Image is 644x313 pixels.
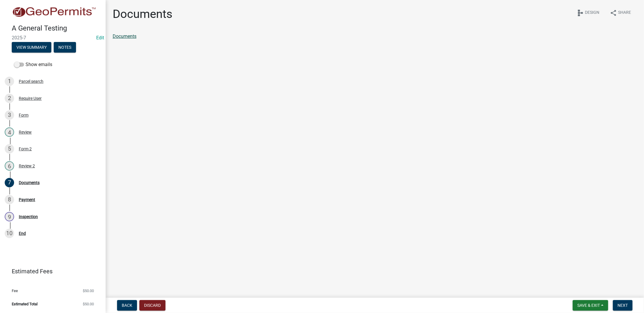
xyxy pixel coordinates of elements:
[19,79,43,83] div: Parcel search
[96,35,104,41] a: Edit
[573,300,608,311] button: Save & Exit
[5,144,14,154] div: 5
[83,289,94,293] span: $50.00
[613,300,633,311] button: Next
[19,164,35,168] div: Review 2
[12,6,96,18] img: Schneider Testing
[5,161,14,171] div: 6
[19,231,26,235] div: End
[5,195,14,204] div: 8
[5,77,14,86] div: 1
[618,9,631,16] span: Share
[19,198,35,202] div: Payment
[19,113,28,117] div: Form
[605,7,636,18] button: shareShare
[577,303,600,308] span: Save & Exit
[12,24,101,33] h4: A General Testing
[113,7,173,21] h1: Documents
[5,229,14,238] div: 10
[19,147,32,151] div: Form 2
[19,181,40,185] div: Documents
[12,302,38,306] span: Estimated Total
[618,303,628,308] span: Next
[117,300,137,311] button: Back
[5,212,14,221] div: 9
[572,7,604,18] button: schemaDesign
[19,130,32,134] div: Review
[5,178,14,187] div: 7
[139,300,165,311] button: Discard
[96,35,104,41] wm-modal-confirm: Edit Application Number
[14,61,52,68] label: Show emails
[122,303,132,308] span: Back
[577,9,584,16] i: schema
[54,42,76,53] button: Notes
[113,33,136,39] a: Documents
[5,94,14,103] div: 2
[19,215,38,219] div: Inspection
[12,289,18,293] span: Fee
[12,42,51,53] button: View Summary
[610,9,617,16] i: share
[585,9,599,16] span: Design
[54,45,76,50] wm-modal-confirm: Notes
[5,265,96,277] a: Estimated Fees
[5,127,14,137] div: 4
[12,45,51,50] wm-modal-confirm: Summary
[19,96,42,100] div: Require User
[12,35,94,41] span: 2025-7
[5,110,14,120] div: 3
[83,302,94,306] span: $50.00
